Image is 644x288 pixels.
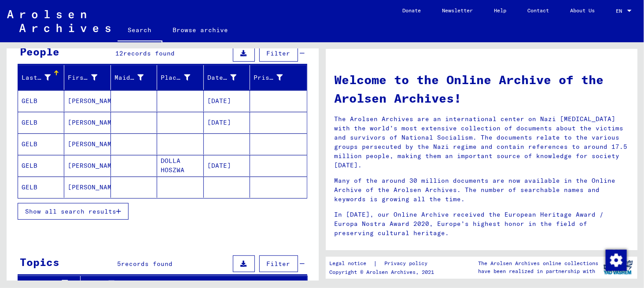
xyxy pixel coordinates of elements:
[162,19,239,41] a: Browse archive
[602,256,635,278] img: yv_logo.png
[207,73,236,82] div: Date of Birth
[115,49,123,57] span: 12
[378,259,438,268] a: Privacy policy
[114,73,144,82] div: Maiden Name
[330,268,438,276] p: Copyright © Arolsen Archives, 2021
[22,279,69,288] div: Signature
[157,155,203,176] mat-cell: DOLLA HOSZWA
[250,65,306,90] mat-header-cell: Prisoner #
[254,70,296,85] div: Prisoner #
[161,73,190,82] div: Place of Birth
[267,49,291,57] span: Filter
[68,73,97,82] div: First Name
[161,70,203,85] div: Place of Birth
[20,254,59,270] div: Topics
[157,65,203,90] mat-header-cell: Place of Birth
[118,19,162,42] a: Search
[18,133,64,155] mat-cell: GELB
[25,207,116,215] span: Show all search results
[18,155,64,176] mat-cell: GELB
[64,65,110,90] mat-header-cell: First Name
[267,260,291,268] span: Filter
[123,49,175,57] span: records found
[111,65,157,90] mat-header-cell: Maiden Name
[22,73,51,82] div: Last Name
[207,70,250,85] div: Date of Birth
[18,203,129,220] button: Show all search results
[616,8,626,14] span: EN
[64,177,110,198] mat-cell: [PERSON_NAME]
[114,70,157,85] div: Maiden Name
[254,73,283,82] div: Prisoner #
[20,44,59,59] div: People
[64,112,110,133] mat-cell: [PERSON_NAME]
[7,10,110,32] img: Arolsen_neg.svg
[330,259,438,268] div: |
[204,65,250,90] mat-header-cell: Date of Birth
[259,255,298,272] button: Filter
[68,70,110,85] div: First Name
[478,259,598,267] p: The Arolsen Archives online collections
[18,90,64,111] mat-cell: GELB
[204,90,250,111] mat-cell: [DATE]
[22,70,64,85] div: Last Name
[330,259,374,268] a: Legal notice
[478,267,598,275] p: have been realized in partnership with
[18,112,64,133] mat-cell: GELB
[117,260,121,268] span: 5
[335,210,629,238] p: In [DATE], our Online Archive received the European Heritage Award / Europa Nostra Award 2020, Eu...
[335,176,629,204] p: Many of the around 30 million documents are now available in the Online Archive of the Arolsen Ar...
[259,45,298,62] button: Filter
[64,155,110,176] mat-cell: [PERSON_NAME]
[64,90,110,111] mat-cell: [PERSON_NAME]
[204,155,250,176] mat-cell: [DATE]
[18,65,64,90] mat-header-cell: Last Name
[121,260,173,268] span: records found
[18,177,64,198] mat-cell: GELB
[606,250,627,271] img: Change consent
[204,112,250,133] mat-cell: [DATE]
[335,70,629,107] h1: Welcome to the Online Archive of the Arolsen Archives!
[335,114,629,170] p: The Arolsen Archives are an international center on Nazi [MEDICAL_DATA] with the world’s most ext...
[64,133,110,155] mat-cell: [PERSON_NAME]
